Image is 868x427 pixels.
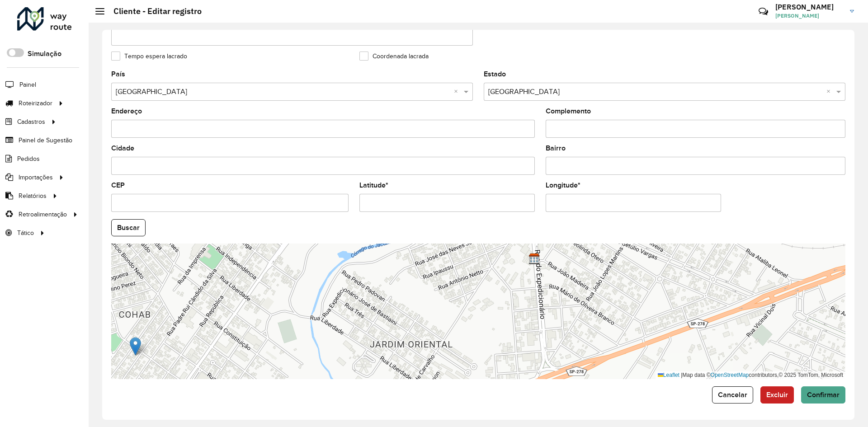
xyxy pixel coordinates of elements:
label: Coordenada lacrada [359,52,429,61]
label: CEP [111,180,125,191]
span: Clear all [826,86,834,97]
label: Estado [484,69,506,80]
a: OpenStreetMap [711,372,749,378]
span: Retroalimentação [19,210,67,219]
button: Confirmar [801,386,845,404]
span: Excluir [766,391,788,399]
label: Complemento [546,106,591,117]
span: | [681,372,682,378]
button: Excluir [760,386,794,404]
span: [PERSON_NAME] [775,12,843,20]
img: Marker [130,337,141,356]
span: Pedidos [17,154,40,164]
div: Map data © contributors,© 2025 TomTom, Microsoft [656,371,845,379]
span: Confirmar [807,391,840,399]
label: Longitude [546,180,580,191]
span: Cancelar [718,391,747,399]
span: Roteirizador [19,99,52,108]
h3: [PERSON_NAME] [775,3,843,11]
button: Buscar [111,219,146,236]
label: Bairro [546,143,566,154]
span: Tático [17,228,34,238]
label: Simulação [28,48,61,59]
a: Contato Rápido [754,2,773,21]
button: Cancelar [712,386,753,404]
label: Tempo espera lacrado [111,52,187,61]
span: Painel [19,80,36,89]
label: País [111,69,125,80]
span: Painel de Sugestão [19,136,72,145]
a: Leaflet [658,372,679,378]
span: Clear all [454,86,462,97]
h2: Cliente - Editar registro [104,6,202,16]
label: Latitude [359,180,388,191]
span: Cadastros [17,117,45,127]
img: Ouribram [528,253,540,265]
label: Cidade [111,143,134,154]
label: Endereço [111,106,142,117]
span: Relatórios [19,191,47,201]
span: Importações [19,173,53,182]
